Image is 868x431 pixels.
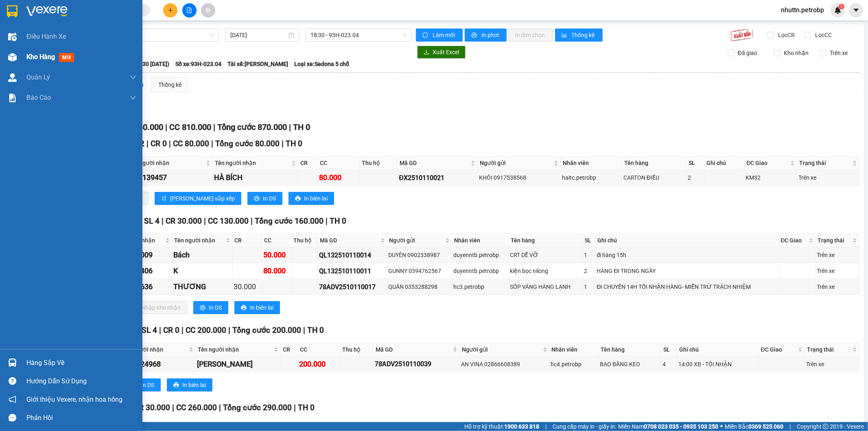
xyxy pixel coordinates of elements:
span: Tài xế: [PERSON_NAME] [227,59,288,68]
div: QL132510110014 [319,250,385,260]
button: syncLàm mới [416,29,463,42]
span: notification [9,396,16,403]
span: | [789,422,791,431]
span: Người gửi [480,158,552,167]
span: | [211,139,213,148]
span: SĐT người nhận [121,345,187,354]
td: ĐX2510110021 [398,170,478,186]
th: Nhân viên [550,343,599,356]
span: question-circle [9,377,16,385]
span: | [162,216,164,226]
span: Xuất Excel [433,48,459,57]
th: Ghi chú [595,234,778,247]
span: Tên người nhận [198,345,272,354]
th: Tên hàng [599,343,661,356]
div: THƯƠNG [173,281,231,292]
div: 50.000 [263,249,290,261]
img: 9k= [730,29,754,42]
span: | [165,122,167,132]
span: Báo cáo [26,92,51,103]
span: CC 810.000 [169,122,211,132]
div: Trên xe [806,360,858,369]
img: warehouse-icon [8,358,17,367]
span: | [181,325,184,335]
span: | [172,403,174,412]
strong: 0708 023 035 - 0935 103 250 [644,423,718,430]
span: In biên lai [304,194,328,203]
th: Thu hộ [291,234,318,247]
span: sort-ascending [161,196,167,202]
div: 0868324968 [120,358,194,370]
span: TH 0 [293,122,310,132]
input: 11/10/2025 [230,31,287,40]
span: ĐC Giao [781,236,807,245]
div: 80.000 [319,172,359,183]
img: warehouse-icon [8,73,17,82]
span: TH 0 [307,325,324,335]
sup: 1 [839,4,844,9]
button: printerIn phơi [465,29,507,42]
th: Nhân viên [452,234,509,247]
div: 4 [662,360,676,369]
span: SL 4 [142,325,157,335]
div: QUÂN 0353288298 [389,282,451,291]
div: Phản hồi [26,412,136,424]
span: message [9,414,16,422]
button: downloadNhập kho nhận [126,301,187,314]
button: sort-ascending[PERSON_NAME] sắp xếp [155,192,241,205]
span: | [219,403,221,412]
span: printer [173,382,179,389]
span: CR 30.000 [166,216,202,226]
td: HÀ BÍCH [213,170,299,186]
span: | [228,325,230,335]
span: TH 0 [286,139,302,148]
span: Thống kê [572,31,596,40]
th: Thu hộ [341,343,374,356]
span: | [303,325,305,335]
div: QL132510110011 [319,266,385,276]
span: download [424,49,429,56]
div: 78ADV2510110017 [319,282,385,292]
span: nhuttn.petrobp [774,5,831,15]
div: GUNNY 0394762567 [389,266,451,275]
th: SL [661,343,677,356]
div: Bách [173,249,231,261]
span: Tên người nhận [174,236,224,245]
span: printer [254,196,260,202]
button: aim [201,3,215,18]
span: In biên lai [182,380,206,389]
span: SĐT người nhận [127,158,204,167]
span: | [289,122,291,132]
div: CARTON ĐIỀU [623,173,685,182]
button: plus [163,3,177,18]
span: Cung cấp máy in - giấy in: [553,422,616,431]
div: đi hàng 15h [597,251,777,259]
span: Lọc CC [812,31,833,40]
span: [PERSON_NAME] sắp xếp [170,194,235,203]
img: icon-new-feature [834,7,842,14]
span: sync [422,32,429,39]
span: Loại xe: Sedona 5 chỗ [294,59,349,68]
span: Trên xe [826,48,851,57]
span: In DS [141,380,154,389]
th: CR [298,156,318,170]
span: TH 0 [330,216,346,226]
td: Bách [172,247,232,263]
span: bar-chart [562,32,568,39]
span: Tên người nhận [215,158,290,167]
span: printer [471,32,478,39]
span: printer [200,305,206,311]
span: Trạng thái [799,158,851,167]
th: CR [233,234,262,247]
div: SỐP VÀNG HÀNG LẠNH [510,282,581,291]
th: SL [687,156,705,170]
div: 0345139457 [126,172,211,183]
span: CC 200.000 [186,325,226,335]
span: aim [205,7,211,13]
span: ĐC Giao [761,345,796,354]
div: Trên xe [817,251,858,259]
span: Hỗ trợ kỹ thuật: [464,422,539,431]
span: In biên lai [250,303,273,312]
th: Nhân viên [561,156,622,170]
th: Ghi chú [705,156,745,170]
